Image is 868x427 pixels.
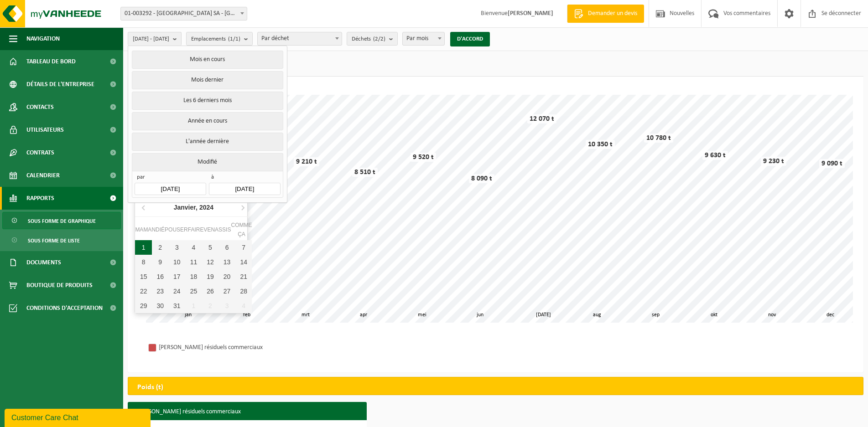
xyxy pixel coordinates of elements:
font: 25 [190,288,198,295]
font: 11 [190,258,198,266]
font: 26 [207,288,214,295]
font: Documents [26,259,61,266]
font: 10 [173,258,181,266]
font: Comme ça [231,222,252,237]
font: Bienvenue [481,10,508,17]
span: Par déchet [257,32,342,46]
font: 14 [240,258,247,266]
font: Navigation [26,36,60,42]
font: Boutique de produits [26,282,93,289]
font: 13 [223,258,231,266]
span: 01-003292 - NOUVELLE VEPELI SA - MOUSCRON [120,7,247,21]
font: 20 [223,273,231,280]
font: 1 [192,302,196,309]
button: L'année dernière [132,133,283,151]
font: 5 [208,244,212,251]
font: Tableau de bord [26,58,76,65]
font: [DATE] - [DATE] [133,36,169,42]
font: 2 [208,302,212,309]
button: Modifié [132,153,283,171]
a: Sous forme de liste [2,232,121,249]
button: Emplacements(1/1) [186,32,253,46]
font: di [156,226,161,233]
font: 22 [140,288,147,295]
font: Par déchet [261,35,289,42]
font: 3 [175,244,179,251]
font: [PERSON_NAME] résiduels commerciaux [159,344,263,351]
font: Les 6 derniers mois [183,97,232,104]
font: Poids (t) [137,384,163,391]
span: Par déchet [258,32,342,45]
font: 29 [140,302,147,309]
font: Contrats [26,149,54,156]
font: Année en cours [188,118,227,124]
font: Rapports [26,195,54,202]
font: 8 090 t [471,175,492,182]
font: D'ACCORD [457,36,483,42]
font: Déchets [352,36,371,42]
button: Déchets(2/2) [347,32,398,46]
font: Contacts [26,104,54,111]
font: [PERSON_NAME] [508,10,553,17]
font: Mois dernier [191,77,223,83]
font: Emplacements [191,36,226,42]
font: 1 [142,244,146,251]
font: 2 [158,244,162,251]
font: 01-003292 - [GEOGRAPHIC_DATA] SA - [GEOGRAPHIC_DATA] [125,10,280,17]
font: 21 [240,273,247,280]
font: 12 [207,258,214,266]
font: 8 [142,258,146,266]
font: 24 [173,288,181,295]
font: Épouser [161,226,188,233]
font: Sous forme de graphique [28,219,96,224]
font: Calendrier [26,172,60,179]
font: Utilisateurs [26,127,64,134]
font: 9 210 t [296,158,317,165]
font: 9 090 t [821,160,842,167]
font: Demander un devis [588,10,637,17]
font: Conditions d'acceptation [26,305,103,312]
font: à [211,174,214,180]
font: 9 630 t [705,152,726,159]
font: Assis [215,226,231,233]
font: 18 [190,273,198,280]
button: D'ACCORD [450,32,490,46]
font: 7 [242,244,245,251]
button: Mois en cours [132,51,283,69]
font: Ven [203,226,215,233]
font: par [137,174,145,180]
font: 2024 [199,204,213,211]
button: Mois dernier [132,71,283,89]
font: (1/1) [228,36,240,42]
font: 17 [173,273,181,280]
font: 19 [207,273,214,280]
font: Se déconnecter [821,10,861,17]
font: 9 230 t [763,158,784,165]
font: 4 [242,302,245,309]
font: Par mois [406,35,428,42]
font: (2/2) [373,36,385,42]
font: 23 [156,288,164,295]
font: 8 510 t [354,169,375,176]
font: 12 070 t [530,115,554,123]
button: Année en cours [132,112,283,130]
font: Sous forme de liste [28,238,80,244]
span: Par mois [402,32,445,46]
font: 28 [240,288,247,295]
font: Janvier, [174,204,198,211]
font: 31 [173,302,181,309]
font: 15 [140,273,147,280]
font: Mois en cours [190,56,225,63]
a: Demander un devis [567,5,644,23]
font: 6 [225,244,229,251]
button: Les 6 derniers mois [132,92,283,110]
span: Par mois [403,32,444,45]
font: 9 [158,258,162,266]
a: Sous forme de graphique [2,212,121,229]
font: [PERSON_NAME] résiduels commerciaux [137,408,241,415]
font: 4 [192,244,196,251]
font: 9 520 t [413,154,434,161]
iframe: widget de discussion [5,407,152,427]
font: 10 350 t [588,141,613,148]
